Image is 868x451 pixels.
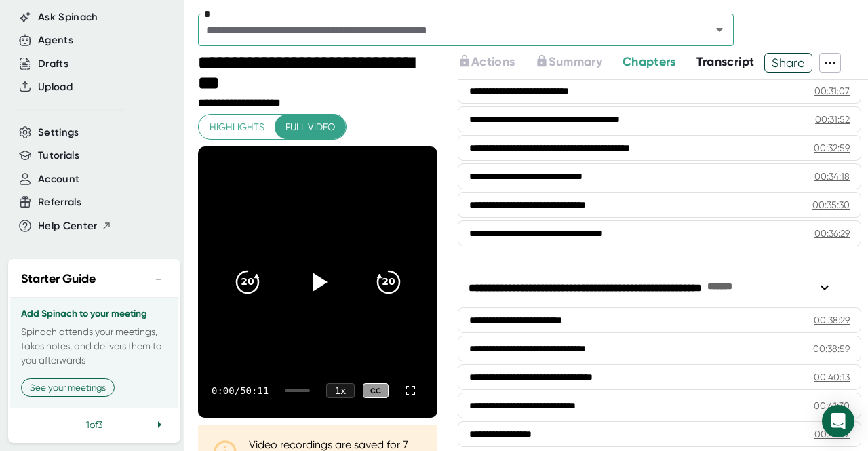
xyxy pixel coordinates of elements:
[38,9,98,25] button: Ask Spinach
[285,119,335,136] span: Full video
[535,53,601,71] button: Summary
[696,53,755,71] button: Transcript
[822,405,854,437] div: Open Intercom Messenger
[710,20,729,39] button: Open
[210,119,264,136] span: Highlights
[150,269,167,289] button: −
[21,378,115,397] button: See your meetings
[38,172,79,187] button: Account
[199,115,275,140] button: Highlights
[814,313,850,327] div: 00:38:29
[38,125,79,140] button: Settings
[471,54,515,69] span: Actions
[696,54,755,69] span: Transcript
[815,113,850,126] div: 00:31:52
[38,218,98,234] span: Help Center
[21,270,96,288] h2: Starter Guide
[458,53,535,73] div: Upgrade to access
[814,370,850,384] div: 00:40:13
[814,399,850,412] div: 00:41:30
[38,148,79,163] button: Tutorials
[363,383,389,399] div: CC
[212,385,269,396] div: 0:00 / 50:11
[38,79,73,95] button: Upload
[623,53,676,71] button: Chapters
[21,325,167,368] p: Spinach attends your meetings, takes notes, and delivers them to you afterwards
[549,54,601,69] span: Summary
[623,54,676,69] span: Chapters
[814,141,850,155] div: 00:32:59
[814,84,850,98] div: 00:31:07
[812,198,850,212] div: 00:35:30
[813,342,850,355] div: 00:38:59
[814,170,850,183] div: 00:34:18
[764,53,812,73] button: Share
[326,383,355,398] div: 1 x
[765,51,812,75] span: Share
[38,33,73,48] button: Agents
[814,227,850,240] div: 00:36:29
[38,218,112,234] button: Help Center
[275,115,346,140] button: Full video
[86,419,102,430] span: 1 of 3
[38,56,68,72] button: Drafts
[458,53,515,71] button: Actions
[21,309,167,319] h3: Add Spinach to your meeting
[38,195,81,210] button: Referrals
[814,427,850,441] div: 00:41:57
